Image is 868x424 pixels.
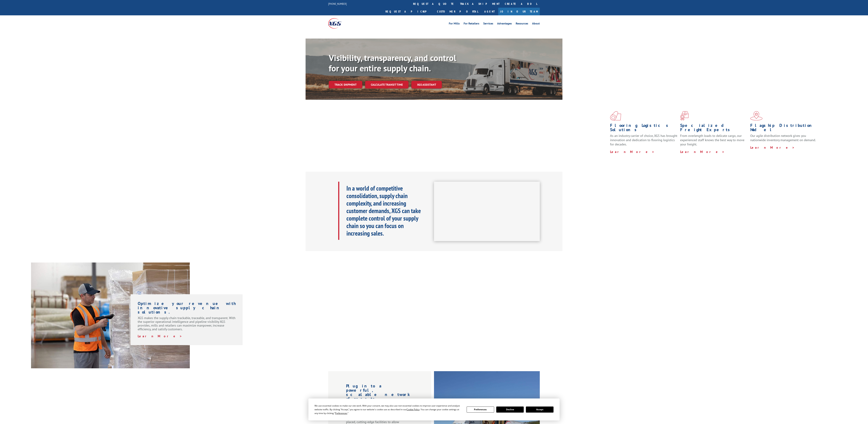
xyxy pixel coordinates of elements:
[526,407,553,413] button: Accept
[532,22,540,26] a: About
[467,407,494,413] button: Preferences
[449,22,460,26] a: For Mills
[610,134,677,146] span: As an industry carrier of choice, XGS has brought innovation and dedication to flooring logistics...
[329,52,456,74] b: Visibility, transparency, and control for your entire supply chain.
[680,123,748,134] h1: Specialized Freight Experts
[497,22,512,26] a: Advantages
[31,263,190,368] img: XGS-Photos232
[346,384,413,416] h1: Plug into a powerful, scalable network of assets whenever your business demands it.
[335,412,347,415] span: Preferences
[481,8,498,15] a: Agent
[328,2,347,6] a: [PHONE_NUMBER]
[314,404,462,415] div: We use essential cookies to make our site work. With your consent, we may also use non-essential ...
[138,334,182,338] a: Learn More >
[138,316,236,334] p: XGS makes the supply chain trackable, traceable, and transparent. With the superior operational i...
[750,145,795,150] a: Learn More >
[750,134,816,142] span: Our agile distribution network gives you nationwide inventory management on demand.
[610,150,654,154] a: Learn More >
[329,81,362,88] a: Track shipment
[434,182,540,241] iframe: XGS Logistics Solutions
[610,123,677,134] h1: Flooring Logistics Solutions
[496,407,524,413] button: Decline
[308,398,560,420] div: Cookie Consent Prompt
[407,408,420,411] span: Cookie Policy
[383,8,434,15] a: Request a pickup
[680,111,689,120] img: xgs-icon-focused-on-flooring-red
[464,22,479,26] a: For Retailers
[346,184,421,237] b: In a world of competitive consolidation, supply chain complexity, and increasing customer demands...
[680,150,725,154] a: Learn More >
[138,301,236,316] h1: Optimize your revenue with innovative supply chain solutions.
[610,111,621,120] img: xgs-icon-total-supply-chain-intelligence-red
[365,81,408,89] a: Calculate transit time
[750,123,818,134] h1: Flagship Distribution Model
[516,22,528,26] a: Resources
[498,8,540,15] a: Join Our Team
[434,8,481,15] a: Customer Portal
[680,134,748,150] p: From overlength loads to delicate cargo, our experienced staff knows the best way to move your fr...
[483,22,493,26] a: Services
[411,81,442,89] a: XGS ASSISTANT
[750,111,763,120] img: xgs-icon-flagship-distribution-model-red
